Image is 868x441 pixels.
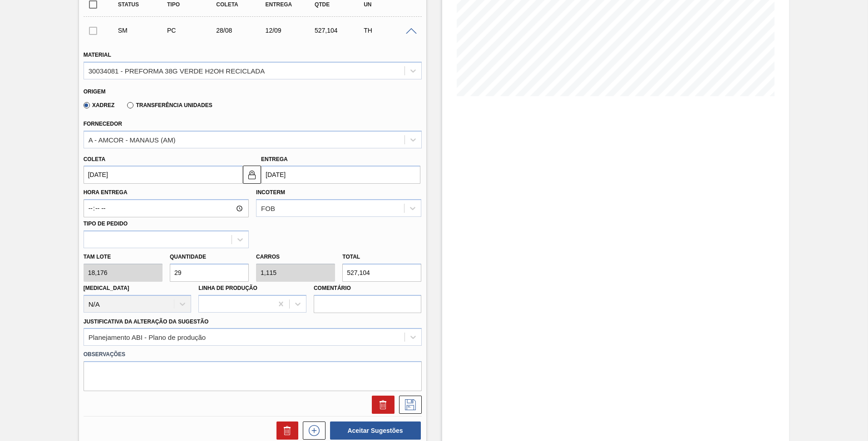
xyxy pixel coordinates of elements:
[170,254,206,260] label: Quantidade
[84,285,129,291] label: [MEDICAL_DATA]
[198,285,257,291] label: Linha de Produção
[247,169,257,180] img: locked
[395,396,422,414] div: Salvar Sugestão
[361,1,416,8] div: UN
[84,102,115,108] label: Xadrez
[261,166,420,184] input: dd/mm/yyyy
[165,1,220,8] div: Tipo
[84,318,209,325] label: Justificativa da Alteração da Sugestão
[312,1,367,8] div: Qtde
[84,121,122,127] label: Fornecedor
[84,166,243,184] input: dd/mm/yyyy
[361,27,416,34] div: TH
[127,102,212,108] label: Transferência Unidades
[214,1,269,8] div: Coleta
[84,156,105,162] label: Coleta
[342,254,360,260] label: Total
[84,88,106,95] label: Origem
[165,27,220,34] div: Pedido de Compra
[84,348,422,361] label: Observações
[214,27,269,34] div: 28/08/2025
[89,67,265,74] div: 30034081 - PREFORMA 38G VERDE H2OH RECICLADA
[312,27,367,34] div: 527,104
[243,166,261,184] button: locked
[367,396,395,414] div: Excluir Sugestão
[256,254,280,260] label: Carros
[261,156,288,162] label: Entrega
[263,1,318,8] div: Entrega
[314,282,422,295] label: Comentário
[256,189,285,196] label: Incoterm
[89,333,206,341] div: Planejamento ABI - Plano de produção
[325,421,422,441] div: Aceitar Sugestões
[263,27,318,34] div: 12/09/2025
[261,205,275,212] div: FOB
[116,27,171,34] div: Sugestão Manual
[330,421,421,440] button: Aceitar Sugestões
[116,1,171,8] div: Status
[84,52,111,58] label: Material
[298,421,325,440] div: Nova sugestão
[272,421,298,440] div: Excluir Sugestões
[84,186,249,199] label: Hora Entrega
[84,220,128,227] label: Tipo de pedido
[89,136,176,143] div: A - AMCOR - MANAUS (AM)
[84,250,163,264] label: Tam lote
